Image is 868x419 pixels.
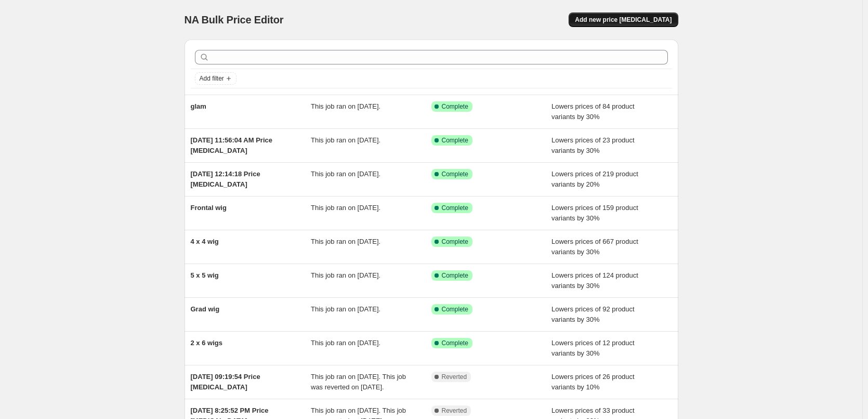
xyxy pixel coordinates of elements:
[551,271,638,290] span: Lowers prices of 124 product variants by 30%
[442,238,468,246] span: Complete
[442,407,467,415] span: Reverted
[191,305,220,313] span: Grad wig
[195,72,236,85] button: Add filter
[551,102,635,121] span: Lowers prices of 84 product variants by 30%
[575,16,672,24] span: Add new price [MEDICAL_DATA]
[185,14,284,25] span: NA Bulk Price Editor
[442,339,468,347] span: Complete
[311,271,380,279] span: This job ran on [DATE].
[311,339,380,347] span: This job ran on [DATE].
[191,170,260,188] span: [DATE] 12:14:18 Price [MEDICAL_DATA]
[551,238,638,256] span: Lowers prices of 667 product variants by 30%
[551,204,638,222] span: Lowers prices of 159 product variants by 30%
[442,136,468,145] span: Complete
[551,373,635,391] span: Lowers prices of 26 product variants by 10%
[311,136,380,144] span: This job ran on [DATE].
[191,339,222,347] span: 2 x 6 wigs
[442,373,467,381] span: Reverted
[311,305,380,313] span: This job ran on [DATE].
[311,102,380,110] span: This job ran on [DATE].
[191,102,206,110] span: glam
[200,74,224,83] span: Add filter
[311,373,406,391] span: This job ran on [DATE]. This job was reverted on [DATE].
[191,271,219,279] span: 5 x 5 wig
[191,204,227,212] span: Frontal wig
[191,136,273,154] span: [DATE] 11:56:04 AM Price [MEDICAL_DATA]
[442,170,468,178] span: Complete
[442,204,468,212] span: Complete
[569,12,678,27] button: Add new price [MEDICAL_DATA]
[311,170,380,178] span: This job ran on [DATE].
[551,170,638,188] span: Lowers prices of 219 product variants by 20%
[442,305,468,313] span: Complete
[311,204,380,212] span: This job ran on [DATE].
[311,238,380,245] span: This job ran on [DATE].
[442,271,468,280] span: Complete
[551,305,635,323] span: Lowers prices of 92 product variants by 30%
[191,238,219,245] span: 4 x 4 wig
[551,339,635,357] span: Lowers prices of 12 product variants by 30%
[551,136,635,154] span: Lowers prices of 23 product variants by 30%
[442,102,468,111] span: Complete
[191,373,260,391] span: [DATE] 09:19:54 Price [MEDICAL_DATA]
